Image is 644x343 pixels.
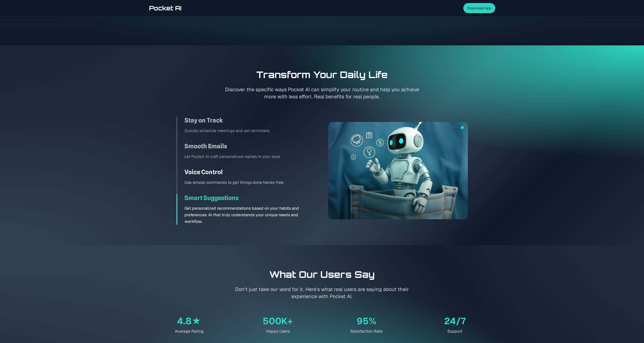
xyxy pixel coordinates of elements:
h2: What Our Users Say [149,269,495,280]
h3: Stay on Track [184,116,316,124]
div: Satisfaction Rate [326,328,407,334]
button: Download App [463,3,495,13]
h3: Smooth Emails [184,142,316,150]
div: 4.8★ [149,316,230,326]
div: 500K+ [238,316,318,326]
div: 95% [326,316,407,326]
p: Quickly schedule meetings and set reminders. [184,128,316,134]
h2: Transform Your Daily Life [149,70,495,80]
div: Support [415,328,495,334]
div: Average Rating [149,328,230,334]
p: Let Pocket AI craft personalized replies in your tone. [184,153,316,160]
p: Get personalized recommendations based on your habits and preferences. AI that truly understands ... [184,205,316,225]
p: Discover the specific ways Pocket AI can simplify your routine and help you achieve more with les... [225,86,419,100]
h3: Smart Suggestions [184,194,316,202]
h3: Voice Control [184,168,316,176]
div: Happy Users [238,328,318,334]
div: 24/7 [415,316,495,326]
p: Use simple commands to get things done hands-free. [184,179,316,186]
span: Pocket AI [149,4,181,12]
p: Don't just take our word for it. Here's what real users are saying about their experience with Po... [225,286,419,300]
